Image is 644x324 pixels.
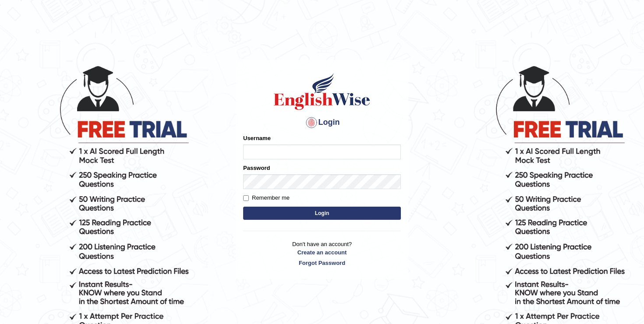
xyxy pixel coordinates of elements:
a: Create an account [243,248,401,257]
label: Username [243,134,271,142]
label: Password [243,164,270,172]
a: Forgot Password [243,259,401,267]
h4: Login [243,116,401,130]
p: Don't have an account? [243,240,401,267]
button: Login [243,207,401,220]
img: Logo of English Wise sign in for intelligent practice with AI [272,72,372,111]
input: Remember me [243,195,249,201]
label: Remember me [243,194,290,202]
